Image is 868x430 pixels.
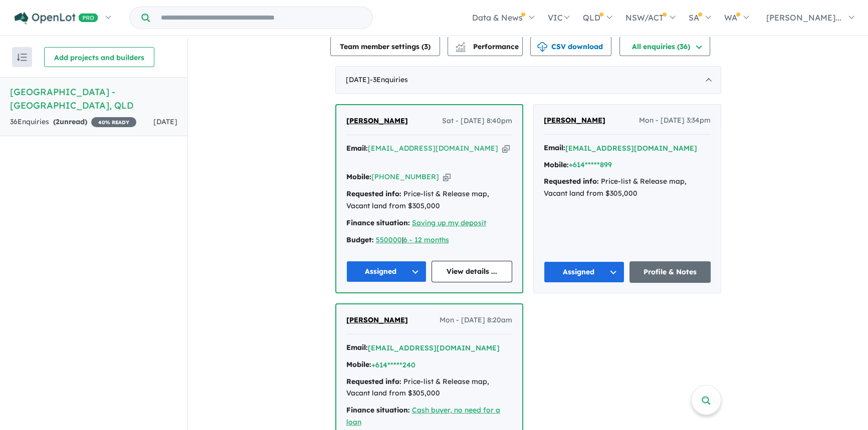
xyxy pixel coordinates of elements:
[346,144,368,153] strong: Email:
[44,47,154,67] button: Add projects and builders
[346,172,371,181] strong: Mobile:
[10,116,136,128] div: 36 Enquir ies
[346,360,371,369] strong: Mobile:
[368,144,498,153] a: [EMAIL_ADDRESS][DOMAIN_NAME]
[91,117,136,127] span: 40 % READY
[629,261,711,283] a: Profile & Notes
[403,235,449,244] a: 6 - 12 months
[412,218,486,227] a: Saving up my deposit
[502,143,510,154] button: Copy
[544,160,569,169] strong: Mobile:
[448,36,523,56] button: Performance
[424,42,428,51] span: 3
[442,115,512,127] span: Sat - [DATE] 8:40pm
[152,7,370,29] input: Try estate name, suburb, builder or developer
[346,405,410,414] strong: Finance situation:
[17,54,27,61] img: sort.svg
[153,117,177,126] span: [DATE]
[370,75,408,84] span: - 3 Enquir ies
[530,36,611,56] button: CSV download
[544,177,599,186] strong: Requested info:
[371,172,439,181] a: [PHONE_NUMBER]
[443,172,451,182] button: Copy
[346,235,374,244] strong: Budget:
[346,405,500,426] a: Cash buyer, no need for a loan
[346,189,401,198] strong: Requested info:
[619,36,710,56] button: All enquiries (36)
[346,376,512,400] div: Price-list & Release map, Vacant land from $305,000
[766,13,841,23] span: [PERSON_NAME]...
[346,116,408,125] span: [PERSON_NAME]
[346,188,512,212] div: Price-list & Release map, Vacant land from $305,000
[544,116,605,125] span: [PERSON_NAME]
[346,218,410,227] strong: Finance situation:
[346,377,401,386] strong: Requested info:
[346,315,408,324] span: [PERSON_NAME]
[456,46,466,52] img: bar-chart.svg
[10,85,177,112] h5: [GEOGRAPHIC_DATA] - [GEOGRAPHIC_DATA] , QLD
[544,143,565,152] strong: Email:
[544,115,605,127] a: [PERSON_NAME]
[15,12,98,25] img: Openlot PRO Logo White
[346,234,512,246] div: |
[56,117,60,126] span: 2
[53,117,87,126] strong: ( unread)
[537,42,547,52] img: download icon
[346,115,408,127] a: [PERSON_NAME]
[376,235,402,244] a: 550000
[346,343,368,352] strong: Email:
[544,261,625,283] button: Assigned
[346,261,427,282] button: Assigned
[639,115,711,127] span: Mon - [DATE] 3:34pm
[440,314,512,326] span: Mon - [DATE] 8:20am
[330,36,440,56] button: Team member settings (3)
[368,343,500,353] button: [EMAIL_ADDRESS][DOMAIN_NAME]
[565,143,697,154] button: [EMAIL_ADDRESS][DOMAIN_NAME]
[544,176,711,200] div: Price-list & Release map, Vacant land from $305,000
[456,42,465,48] img: line-chart.svg
[431,261,512,282] a: View details ...
[335,66,721,94] div: [DATE]
[457,42,519,51] span: Performance
[346,314,408,326] a: [PERSON_NAME]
